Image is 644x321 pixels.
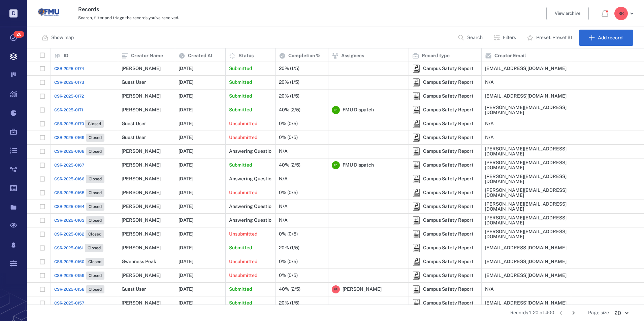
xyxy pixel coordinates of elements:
[423,66,474,71] div: Campus Safety Report
[332,285,340,293] div: R R
[412,78,420,86] div: Campus Safety Report
[179,79,193,86] p: [DATE]
[412,285,420,293] img: icon Campus Safety Report
[467,34,483,41] p: Search
[122,163,161,168] div: [PERSON_NAME]
[54,258,104,266] a: CSR-2025-0160Closed
[54,259,84,265] span: CSR-2025-0160
[38,2,59,23] img: Florida Memorial University logo
[87,287,103,292] span: Closed
[78,5,443,13] h3: Records
[179,107,193,113] p: [DATE]
[412,161,420,169] img: icon Campus Safety Report
[179,245,193,251] p: [DATE]
[179,286,193,293] p: [DATE]
[229,176,277,182] p: Answering Questions
[343,162,374,169] span: FMU Dispatch
[554,308,580,318] nav: pagination navigation
[412,203,420,211] div: Campus Safety Report
[423,245,474,250] div: Campus Safety Report
[485,160,568,171] div: [PERSON_NAME][EMAIL_ADDRESS][DOMAIN_NAME]
[38,2,59,26] a: Go home
[288,52,320,59] p: Completion %
[546,7,589,20] button: View archive
[179,134,193,141] p: [DATE]
[412,175,420,183] div: Campus Safety Report
[54,273,85,279] span: CSR-2025-0159
[485,259,567,264] div: [EMAIL_ADDRESS][DOMAIN_NAME]
[54,286,85,292] span: CSR-2025-0158
[412,230,420,238] div: Campus Safety Report
[412,78,420,86] img: icon Campus Safety Report
[485,105,568,115] div: [PERSON_NAME][EMAIL_ADDRESS][DOMAIN_NAME]
[179,120,193,127] p: [DATE]
[485,146,568,157] div: [PERSON_NAME][EMAIL_ADDRESS][DOMAIN_NAME]
[122,107,161,112] div: [PERSON_NAME]
[229,231,257,238] p: Unsubmitted
[412,92,420,100] div: Campus Safety Report
[87,176,103,182] span: Closed
[179,231,193,238] p: [DATE]
[279,163,300,168] div: 40% (2/5)
[229,79,252,86] p: Submitted
[54,120,104,128] a: CSR-2025-0170Closed
[412,175,420,183] img: icon Campus Safety Report
[87,259,103,265] span: Closed
[179,189,193,196] p: [DATE]
[54,147,104,155] a: CSR-2025-0168Closed
[279,204,288,209] div: N/A
[485,121,494,126] div: N/A
[485,188,568,198] div: [PERSON_NAME][EMAIL_ADDRESS][DOMAIN_NAME]
[122,135,146,140] div: Guest User
[485,174,568,184] div: [PERSON_NAME][EMAIL_ADDRESS][DOMAIN_NAME]
[54,134,104,142] a: CSR-2025-0169Closed
[229,300,252,307] p: Submitted
[279,218,288,223] div: N/A
[412,216,420,224] img: icon Campus Safety Report
[188,52,213,59] p: Created At
[122,190,161,195] div: [PERSON_NAME]
[54,176,85,182] span: CSR-2025-0166
[423,107,474,112] div: Campus Safety Report
[485,215,568,226] div: [PERSON_NAME][EMAIL_ADDRESS][DOMAIN_NAME]
[9,9,18,17] p: D
[412,147,420,155] img: icon Campus Safety Report
[229,148,277,155] p: Answering Questions
[87,135,103,141] span: Closed
[423,149,474,154] div: Campus Safety Report
[229,258,257,265] p: Unsubmitted
[412,285,420,293] div: Campus Safety Report
[54,135,85,141] span: CSR-2025-0169
[122,231,161,237] div: [PERSON_NAME]
[423,204,474,209] div: Campus Safety Report
[179,203,193,210] p: [DATE]
[54,66,84,72] a: CSR-2025-0174
[412,258,420,266] img: icon Campus Safety Report
[423,273,474,278] div: Campus Safety Report
[87,190,103,196] span: Closed
[423,121,474,126] div: Campus Safety Report
[87,204,103,210] span: Closed
[229,134,257,141] p: Unsubmitted
[412,272,420,280] img: icon Campus Safety Report
[229,286,252,293] p: Submitted
[423,80,474,85] div: Campus Safety Report
[179,93,193,100] p: [DATE]
[229,189,257,196] p: Unsubmitted
[229,93,252,100] p: Submitted
[87,218,103,223] span: Closed
[485,245,567,250] div: [EMAIL_ADDRESS][DOMAIN_NAME]
[78,15,179,20] span: Search, filter and triage the records you've received.
[279,135,298,140] div: 0% (0/5)
[485,80,494,85] div: N/A
[485,135,494,140] div: N/A
[412,299,420,307] img: icon Campus Safety Report
[54,162,84,168] span: CSR-2025-0167
[332,106,340,114] div: F D
[423,300,474,306] div: Campus Safety Report
[510,310,554,316] span: Records 1-20 of 400
[229,272,257,279] p: Unsubmitted
[503,34,516,41] p: Filters
[489,30,521,46] button: Filters
[87,149,103,154] span: Closed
